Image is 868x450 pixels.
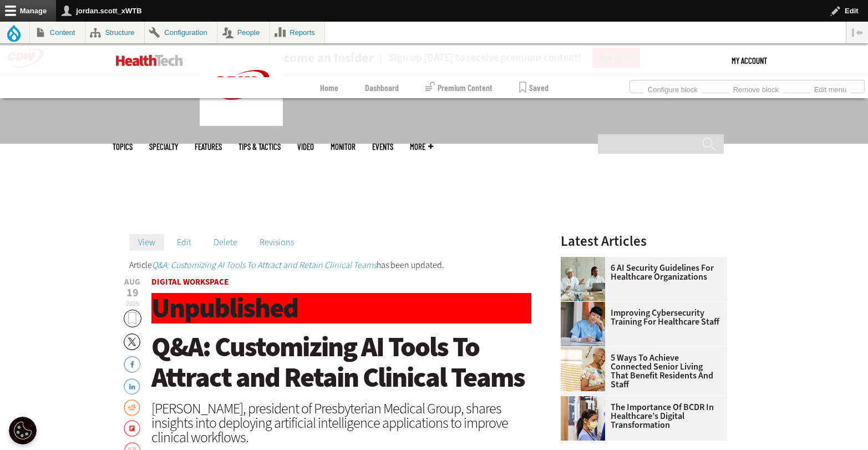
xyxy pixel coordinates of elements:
a: Doctors meeting in the office [561,257,611,266]
a: Video [297,143,314,151]
a: Q&A: Customizing AI Tools To Attract and Retain Clinical Teams [152,259,377,271]
img: Networking Solutions for Senior Living [561,347,605,391]
a: My Account [732,44,767,77]
a: Remove block [729,82,783,94]
a: Content [30,22,85,43]
a: Events [372,143,393,151]
a: Edit [168,234,200,251]
a: 6 AI Security Guidelines for Healthcare Organizations [561,264,720,281]
button: Open Preferences [9,417,37,444]
div: Cookie Settings [9,417,37,444]
a: CDW [200,117,283,129]
a: 5 Ways to Achieve Connected Senior Living That Benefit Residents and Staff [561,353,720,389]
a: The Importance of BCDR in Healthcare’s Digital Transformation [561,403,720,429]
a: Edit menu [810,82,851,94]
a: Delete [205,234,246,251]
a: Tips & Tactics [238,143,281,151]
a: Networking Solutions for Senior Living [561,347,611,356]
a: Reports [270,22,325,43]
button: Vertical orientation [846,22,868,43]
div: [PERSON_NAME], president of Presbyterian Medical Group, shares insights into deploying artificial... [151,401,532,444]
img: nurse studying on computer [561,302,605,346]
h3: Latest Articles [561,234,727,248]
img: Home [200,44,283,126]
a: MonITor [331,143,356,151]
a: Home [320,77,338,98]
div: Status message [129,261,532,270]
span: 19 [124,287,141,299]
h1: Unpublished [151,293,532,323]
a: Revisions [251,234,303,251]
span: Specialty [149,143,178,151]
a: nurse studying on computer [561,302,611,311]
a: Digital Workspace [151,276,229,287]
a: Saved [519,77,549,98]
span: Aug [124,278,141,286]
div: User menu [732,44,767,77]
span: 2025 [126,299,139,308]
a: People [217,22,270,43]
span: Topics [113,143,133,151]
a: Doctors reviewing tablet [561,396,611,405]
span: Q&A: Customizing AI Tools To Attract and Retain Clinical Teams [151,328,525,396]
img: Home [116,55,183,66]
a: Structure [85,22,144,43]
a: Configure block [643,82,702,94]
span: More [410,143,433,151]
a: Features [195,143,222,151]
img: Doctors meeting in the office [561,257,605,301]
a: View [129,234,164,251]
a: Improving Cybersecurity Training for Healthcare Staff [561,309,720,326]
a: Dashboard [365,77,399,98]
img: Doctors reviewing tablet [561,396,605,441]
a: Configuration [145,22,217,43]
a: Premium Content [425,77,493,98]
